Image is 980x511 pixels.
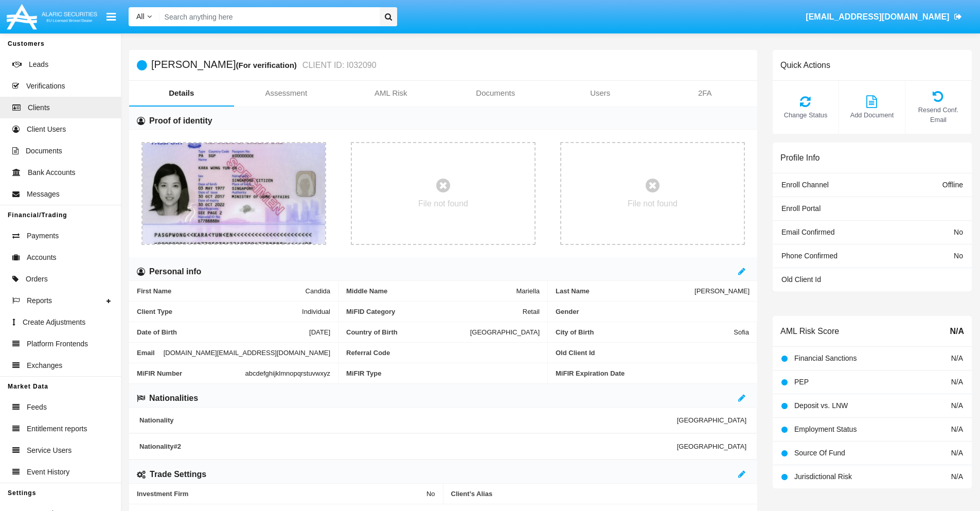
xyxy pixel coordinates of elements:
span: City of Birth [556,328,734,336]
span: [GEOGRAPHIC_DATA] [470,328,540,336]
span: [EMAIL_ADDRESS][DOMAIN_NAME] [806,12,949,21]
span: Individual [302,308,330,315]
span: Old Client Id [781,275,821,284]
a: Assessment [234,81,339,105]
span: MiFIR Number [137,369,245,377]
span: Clients [28,102,50,113]
span: Nationality #2 [139,443,677,450]
small: CLIENT ID: I032090 [300,61,377,69]
img: Logo image [5,2,99,32]
span: Enroll Channel [781,181,829,189]
span: Jurisdictional Risk [794,472,852,481]
span: Mariella [516,287,540,295]
span: Phone Confirmed [781,252,838,260]
h6: Quick Actions [780,60,830,70]
span: Deposit vs. LNW [794,401,848,410]
span: Add Document [844,110,900,120]
span: N/A [951,378,963,386]
span: Offline [942,181,963,189]
span: Candida [306,287,330,295]
span: N/A [950,325,964,338]
span: MiFIR Expiration Date [556,369,750,377]
span: MiFID Category [346,308,523,315]
a: AML Risk [338,81,443,105]
span: abcdefghijklmnopqrstuvwxyz [245,369,330,377]
div: (For verification) [236,59,299,71]
h6: Trade Settings [150,469,206,480]
span: Referral Code [346,349,540,357]
span: Employment Status [794,425,857,433]
a: Documents [443,81,548,105]
span: N/A [951,401,963,410]
span: [DATE] [309,328,330,336]
span: Feeds [27,402,47,413]
span: No [954,228,963,236]
a: All [129,11,159,22]
span: Middle Name [346,287,516,295]
span: Event History [27,467,69,478]
span: N/A [951,425,963,433]
span: No [426,490,435,498]
span: MiFIR Type [346,369,540,377]
span: Email [137,349,164,357]
span: Date of Birth [137,328,309,336]
span: Exchanges [27,360,62,371]
h6: Nationalities [149,393,198,404]
span: Nationality [139,416,677,424]
span: [DOMAIN_NAME][EMAIL_ADDRESS][DOMAIN_NAME] [164,349,330,357]
span: Verifications [26,81,65,92]
span: Source Of Fund [794,449,845,457]
span: Retail [523,308,540,315]
span: Messages [27,189,60,200]
span: Documents [26,146,62,156]
span: Accounts [27,252,57,263]
span: All [136,12,145,21]
span: Orders [26,274,48,285]
span: [PERSON_NAME] [694,287,750,295]
a: Details [129,81,234,105]
input: Search [159,7,376,26]
span: Client’s Alias [451,490,750,498]
span: Reports [27,295,52,306]
h6: AML Risk Score [780,326,839,336]
span: N/A [951,472,963,481]
h6: Personal info [149,266,201,277]
span: Client Users [27,124,66,135]
h6: Proof of identity [149,115,212,127]
span: First Name [137,287,306,295]
span: [GEOGRAPHIC_DATA] [677,416,746,424]
span: Financial Sanctions [794,354,857,362]
span: Country of Birth [346,328,470,336]
span: Leads [29,59,48,70]
span: [GEOGRAPHIC_DATA] [677,443,746,450]
span: Last Name [556,287,694,295]
span: Service Users [27,445,72,456]
span: Bank Accounts [28,167,76,178]
span: Platform Frontends [27,339,88,349]
span: N/A [951,354,963,362]
span: Gender [556,308,750,315]
span: Change Status [778,110,833,120]
span: Resend Conf. Email [911,105,966,125]
span: Client Type [137,308,302,315]
span: No [954,252,963,260]
a: Users [548,81,653,105]
span: PEP [794,378,809,386]
span: Payments [27,231,59,241]
span: Email Confirmed [781,228,834,236]
h6: Profile Info [780,153,819,163]
span: Sofia [734,328,749,336]
span: Enroll Portal [781,204,821,213]
span: Create Adjustments [23,317,85,328]
span: Old Client Id [556,349,749,357]
a: [EMAIL_ADDRESS][DOMAIN_NAME] [801,3,967,31]
span: Entitlement reports [27,424,87,434]
span: Investment Firm [137,490,426,498]
h5: [PERSON_NAME] [151,59,377,71]
a: 2FA [653,81,758,105]
span: N/A [951,449,963,457]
